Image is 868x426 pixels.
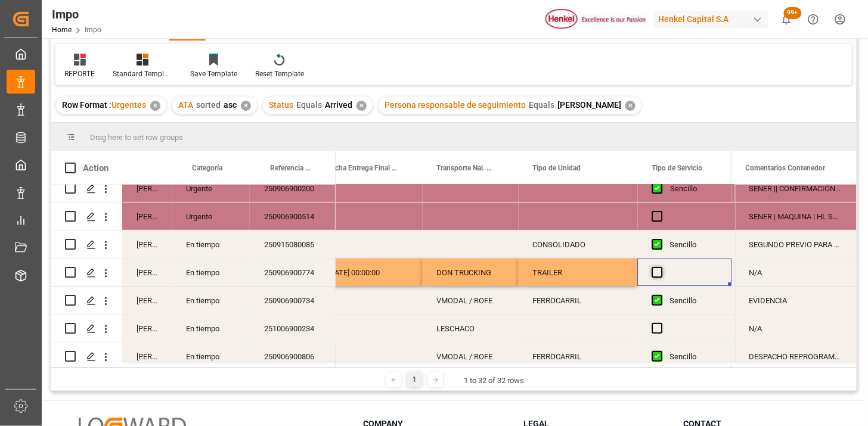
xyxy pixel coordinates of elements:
button: Help Center [800,6,827,33]
span: [PERSON_NAME] [557,100,621,110]
div: LESCHACO [423,315,519,342]
div: Save Template [190,69,237,79]
div: 250915080085 [250,231,336,258]
span: asc [224,100,237,110]
div: [PERSON_NAME] [122,203,172,230]
span: Urgentes [111,100,146,110]
div: Press SPACE to select this row. [735,343,857,371]
div: Press SPACE to select this row. [735,175,857,203]
div: Sencillo [670,343,718,371]
span: Equals [296,100,322,110]
div: N/A [735,315,857,342]
div: SENER || CONFIRMACIÓN FA Y/O DESCRIPCIÓN PEDIMENTO (AA RECHAZA PROCEDER COMO EN OPERACIONES ANTER... [735,175,857,202]
div: 251006900234 [250,315,336,342]
div: En tiempo [172,287,250,314]
div: EVIDENCIA [735,287,857,314]
a: Home [52,26,72,34]
div: REPORTE [64,69,95,79]
div: VMODAL / ROFE [423,287,519,314]
span: Referencia Leschaco [270,164,311,172]
div: Sencillo [670,287,718,315]
div: Press SPACE to select this row. [51,259,336,287]
div: 250906900200 [250,175,336,202]
button: Henkel Capital S.A [654,8,773,30]
div: 1 to 32 of 32 rows [464,375,524,387]
span: sorted [196,100,221,110]
div: Urgente [172,203,250,230]
div: ✕ [625,101,635,111]
div: Press SPACE to select this row. [51,343,336,371]
span: 99+ [784,7,802,19]
div: Press SPACE to select this row. [735,287,857,315]
div: FERROCARRIL [519,343,638,370]
div: Henkel Capital S.A [654,11,768,28]
div: [PERSON_NAME] [122,175,172,202]
div: [PERSON_NAME] [122,315,172,342]
div: CONSOLIDADO [519,231,638,258]
div: TRAILER [519,259,638,286]
div: Press SPACE to select this row. [51,203,336,231]
div: Press SPACE to select this row. [735,315,857,343]
span: Tipo de Servicio [652,164,702,172]
span: Drag here to set row groups [90,133,183,142]
span: Tipo de Unidad [532,164,581,172]
div: [DATE] 00:00:00 [314,259,423,286]
div: ✕ [241,101,251,111]
div: N/A [735,259,857,286]
div: Press SPACE to select this row. [51,315,336,343]
div: 250906900806 [250,343,336,370]
div: ✕ [150,101,160,111]
div: ✕ [356,101,367,111]
span: Status [269,100,293,110]
div: Urgente [172,175,250,202]
span: Comentarios Contenedor [746,164,826,172]
button: show 100 new notifications [773,6,800,33]
div: Sencillo [670,175,718,203]
div: Press SPACE to select this row. [735,259,857,287]
div: [PERSON_NAME] [122,259,172,286]
span: Row Format : [62,100,111,110]
span: Fecha Entrega Final en [GEOGRAPHIC_DATA] [327,164,397,172]
div: FERROCARRIL [519,287,638,314]
div: [PERSON_NAME] [122,231,172,258]
span: Arrived [325,100,352,110]
img: Henkel%20logo.jpg_1689854090.jpg [545,9,646,30]
div: En tiempo [172,315,250,342]
div: Sencillo [670,231,718,259]
div: Standard Templates [113,69,172,79]
div: Press SPACE to select this row. [51,231,336,259]
div: Impo [52,5,101,23]
div: DESPACHO REPROGRAMADO POR SATURACIÓN EN PUERTO [735,343,857,370]
div: En tiempo [172,259,250,286]
span: Persona responsable de seguimiento [385,100,526,110]
div: SEGUNDO PREVIO PARA MEDIR TAMAÑO DE ETIQUETA [735,231,857,258]
div: VMODAL / ROFE [423,343,519,370]
div: En tiempo [172,231,250,258]
div: [PERSON_NAME] [122,343,172,370]
div: Press SPACE to select this row. [735,203,857,231]
div: 250906900734 [250,287,336,314]
div: Reset Template [255,69,304,79]
div: En tiempo [172,343,250,370]
span: Equals [529,100,554,110]
div: Press SPACE to select this row. [51,175,336,203]
div: 250906900514 [250,203,336,230]
span: Categoría [192,164,222,172]
div: SENER | MAQUINA | HL SOLICITA CORRECCIÓN DEL CONSIGNEE [735,203,857,230]
div: Press SPACE to select this row. [51,287,336,315]
div: [PERSON_NAME] [122,287,172,314]
div: 250906900774 [250,259,336,286]
div: Action [83,163,108,173]
div: Press SPACE to select this row. [735,231,857,259]
span: Transporte Nal. (Nombre#Caja) [436,164,493,172]
span: ATA [178,100,193,110]
div: DON TRUCKING [423,259,519,286]
div: 1 [407,372,422,387]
